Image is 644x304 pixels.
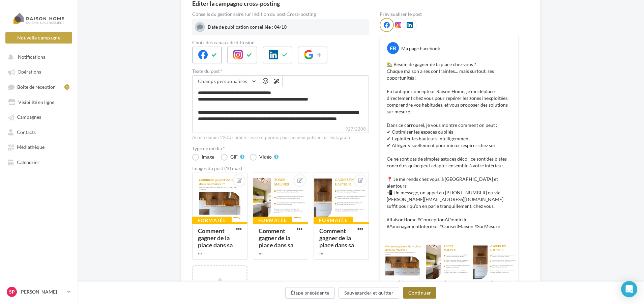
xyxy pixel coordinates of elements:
div: FB [387,42,399,54]
div: Au maximum 2200 caractères sont permis pour pouvoir publier sur Instagram [192,135,369,141]
span: Visibilité en ligne [18,99,54,105]
a: Calendrier [4,156,74,168]
p: 🏡 Besoin de gagner de la place chez vous ? Chaque maison a ses contraintes… mais surtout, ses opp... [387,61,511,230]
span: Campagnes [17,114,41,120]
span: Sp [9,288,15,295]
button: Étape précédente [285,287,335,299]
button: Champs personnalisés [193,76,260,87]
div: Comment gagner de la place dans sa ... [198,227,233,256]
div: Prévisualiser le post [380,12,519,17]
p: [PERSON_NAME] [20,288,64,295]
div: Open Intercom Messenger [621,281,637,297]
span: Notifications [18,54,45,60]
div: Formatée [192,217,232,224]
div: Comment gagner de la place dans sa ... [319,227,354,256]
span: Champs personnalisés [198,78,247,84]
div: Conseils du gestionnaire sur l'édition du post Cross-posting [192,12,369,17]
div: Formatée [253,217,292,224]
div: Editer la campagne cross-posting [192,0,280,6]
a: Sp [PERSON_NAME] [5,285,72,298]
a: Médiathèque [4,141,74,153]
label: Texte du post * [192,69,369,74]
span: Médiathèque [17,144,45,150]
label: Type de média * [192,146,369,151]
button: Notifications [4,51,71,63]
div: Vidéo [259,155,272,159]
div: Ma page Facebook [401,45,440,52]
button: Continuer [403,287,436,299]
div: 1 [64,84,69,90]
div: Comment gagner de la place dans sa ... [259,227,293,256]
a: Campagnes [4,111,74,123]
a: Boîte de réception1 [4,81,74,93]
span: Contacts [17,129,36,135]
div: GIF [230,155,238,159]
a: Opérations [4,65,74,78]
a: Visibilité en ligne [4,96,74,108]
label: Choix des canaux de diffusion [192,40,369,45]
span: Calendrier [17,159,39,165]
div: Formatée [314,217,353,224]
label: 927/2200 [192,126,369,133]
div: Images du post (10 max) [192,166,369,171]
button: Sauvegarder et quitter [339,287,399,299]
a: Contacts [4,126,74,138]
button: Nouvelle campagne [5,32,72,44]
div: Image [202,155,214,159]
span: Opérations [18,69,41,75]
div: Date de publication conseillée : 04/10 [208,24,366,30]
span: Boîte de réception [17,84,56,90]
